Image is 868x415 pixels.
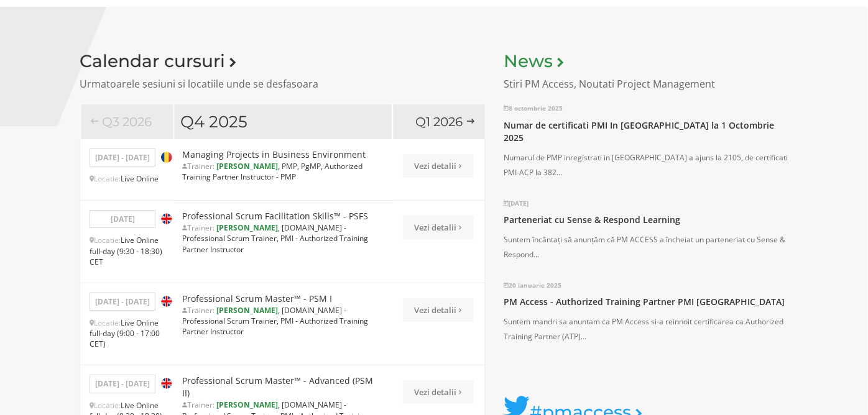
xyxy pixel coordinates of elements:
[183,222,215,233] span: Trainer:
[504,77,789,91] p: Stiri PM Access, Noutati Project Management
[504,119,789,144] a: Numar de certificati PMI In [GEOGRAPHIC_DATA] la 1 Octombrie 2025
[504,150,789,180] p: Numarul de PMP inregistrati in [GEOGRAPHIC_DATA] a ajuns la 2105, de certificati PMI-ACP la 382...
[161,213,172,224] img: Engleza
[183,210,369,222] a: Professional Scrum Facilitation Skills™ - PSFS
[504,232,789,262] p: Suntem încântați să anunțăm că PM ACCESS a încheiat un parteneriat cu Sense & Respond...
[403,216,474,239] a: Vezi detalii
[90,375,155,393] p: [DATE] - [DATE]
[403,298,474,322] a: Vezi detalii
[90,148,155,166] p: [DATE] - [DATE]
[504,281,789,290] p: 20 ianuarie 2025
[504,314,789,344] p: Suntem mandri sa anuntam ca PM Access si-a reinnoit certificarea ca Authorized Training Partner (...
[90,173,164,184] p: Locatie:
[90,293,155,311] p: [DATE] - [DATE]
[403,154,474,178] a: Vezi detalii
[80,50,236,71] a: Calendar cursuri
[161,296,172,307] img: Engleza
[161,152,172,163] img: Romana
[183,148,366,161] a: Managing Projects in Business Environment
[183,305,382,337] p: , [DOMAIN_NAME] - Professional Scrum Trainer, PMI - Authorized Training Partner Instructor
[183,399,215,410] span: Trainer:
[504,199,789,207] p: [DATE]
[217,305,279,316] b: [PERSON_NAME]
[90,210,155,228] p: [DATE]
[90,317,164,349] p: Locatie:
[90,235,162,267] span: Live Online full-day (9:30 - 18:30) CET
[183,222,382,254] p: , [DOMAIN_NAME] - Professional Scrum Trainer, PMI - Authorized Training Partner Instructor
[161,378,172,389] img: Engleza
[504,296,785,308] a: PM Access - Authorized Training Partner PMI [GEOGRAPHIC_DATA]
[183,375,382,399] a: Professional Scrum Master™ - Advanced (PSM II)
[403,380,474,404] a: Vezi detalii
[183,305,215,316] span: Trainer:
[504,50,564,71] a: News
[90,235,164,267] p: Locatie:
[90,317,160,349] span: Live Online full-day (9:00 - 17:00 CET)
[217,399,279,410] b: [PERSON_NAME]
[504,104,789,112] p: 8 octombrie 2025
[183,293,333,305] a: Professional Scrum Master™ - PSM I
[183,161,215,171] span: Trainer:
[183,161,382,182] p: , PMP, PgMP, Authorized Training Partner Instructor - PMP
[80,77,486,91] p: Urmatoarele sesiuni si locatiile unde se desfasoara
[121,173,159,184] span: Live Online
[504,214,681,226] a: Parteneriat cu Sense & Respond Learning
[217,161,279,171] b: [PERSON_NAME]
[217,222,279,233] b: [PERSON_NAME]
